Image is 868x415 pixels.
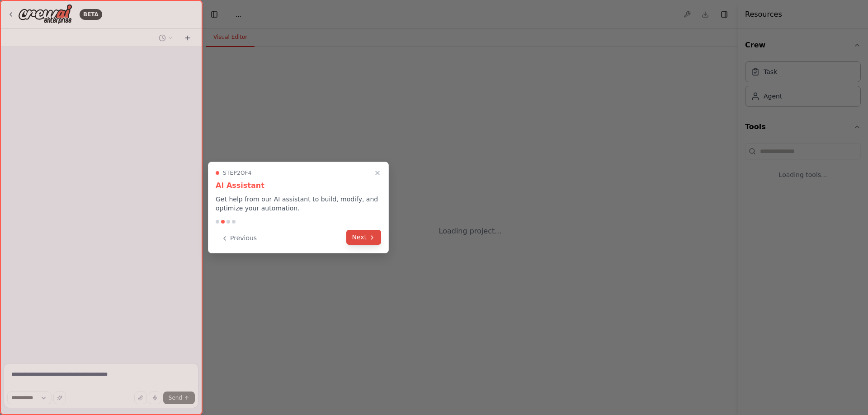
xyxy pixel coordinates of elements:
p: Get help from our AI assistant to build, modify, and optimize your automation. [216,195,381,213]
button: Previous [216,231,262,246]
button: Close walkthrough [372,168,383,178]
button: Next [346,230,381,245]
h3: AI Assistant [216,180,381,191]
button: Hide left sidebar [208,8,221,21]
span: Step 2 of 4 [223,169,252,177]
